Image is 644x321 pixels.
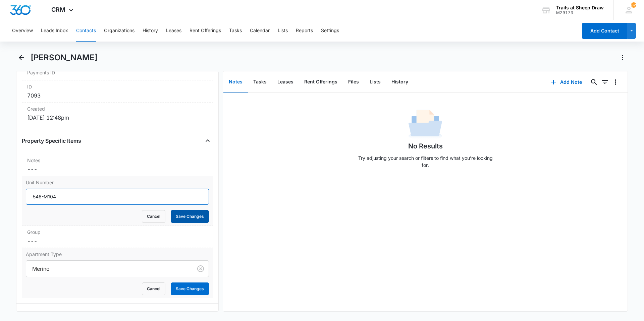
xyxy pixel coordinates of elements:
[278,20,288,42] button: Lists
[223,72,248,92] button: Notes
[143,20,158,42] button: History
[202,309,213,320] button: Close
[229,20,242,42] button: Tasks
[195,263,206,274] button: Clear
[171,282,209,295] button: Save Changes
[27,157,208,164] label: Notes
[544,74,589,90] button: Add Note
[343,72,364,92] button: Files
[51,6,65,13] span: CRM
[22,103,213,124] div: Created[DATE] 12:48pm
[631,2,636,8] span: 82
[27,91,208,100] dd: 7093
[355,154,496,169] p: Try adjusting your search or filters to find what you’re looking for.
[364,72,386,92] button: Lists
[104,20,135,42] button: Organizations
[248,72,272,92] button: Tasks
[142,210,165,223] button: Cancel
[250,20,270,42] button: Calendar
[27,229,208,236] label: Group
[272,72,299,92] button: Leases
[582,23,627,39] button: Add Contact
[617,52,628,63] button: Actions
[27,114,208,122] dd: [DATE] 12:48pm
[142,282,165,295] button: Cancel
[27,69,72,76] dt: Payments ID
[12,20,33,42] button: Overview
[409,108,442,141] img: No Data
[22,80,213,103] div: ID7093
[299,72,343,92] button: Rent Offerings
[386,72,414,92] button: History
[166,20,181,42] button: Leases
[27,237,208,245] dd: ---
[26,189,209,205] input: Unit Number
[22,154,213,176] div: Notes---
[22,137,81,145] h4: Property Specific Items
[22,226,213,248] div: Group---
[27,105,208,112] dt: Created
[76,20,96,42] button: Contacts
[16,52,26,63] button: Back
[321,20,339,42] button: Settings
[41,20,68,42] button: Leads Inbox
[589,77,599,87] button: Search...
[296,20,313,42] button: Reports
[610,77,621,87] button: Overflow Menu
[171,210,209,223] button: Save Changes
[556,5,604,10] div: account name
[31,53,98,63] h1: [PERSON_NAME]
[22,310,82,318] h4: Additional Contact Info
[26,179,209,186] label: Unit Number
[27,165,208,173] dd: ---
[599,77,610,87] button: Filters
[22,65,213,80] div: Payments ID
[26,251,209,258] label: Apartment Type
[202,135,213,146] button: Close
[556,10,604,15] div: account id
[27,83,208,90] dt: ID
[408,141,443,151] h1: No Results
[631,2,636,8] div: notifications count
[190,20,221,42] button: Rent Offerings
